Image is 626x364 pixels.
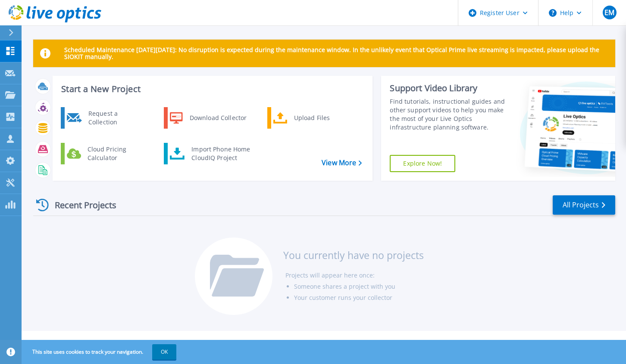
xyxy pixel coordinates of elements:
[187,145,254,162] div: Import Phone Home CloudIQ Project
[64,46,608,60] p: Scheduled Maintenance [DATE][DATE]: No disruption is expected during the maintenance window. In t...
[390,97,507,132] div: Find tutorials, instructional guides and other support videos to help you make the most of your L...
[33,194,128,216] div: Recent Projects
[61,143,149,164] a: Cloud Pricing Calculator
[604,9,614,16] span: EM
[390,83,507,94] div: Support Video Library
[83,145,147,162] div: Cloud Pricing Calculator
[283,250,424,260] h3: You currently have no projects
[84,109,147,126] div: Request a Collection
[294,292,424,303] li: Your customer runs your collector
[267,107,356,129] a: Upload Files
[24,344,176,360] span: This site uses cookies to track your navigation.
[285,270,424,281] li: Projects will appear here once:
[61,84,362,94] h3: Start a New Project
[390,155,455,172] a: Explore Now!
[185,109,250,126] div: Download Collector
[152,344,176,360] button: OK
[164,107,252,129] a: Download Collector
[322,159,362,167] a: View More
[290,109,354,126] div: Upload Files
[61,107,149,129] a: Request a Collection
[553,195,615,215] a: All Projects
[294,281,424,292] li: Someone shares a project with you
